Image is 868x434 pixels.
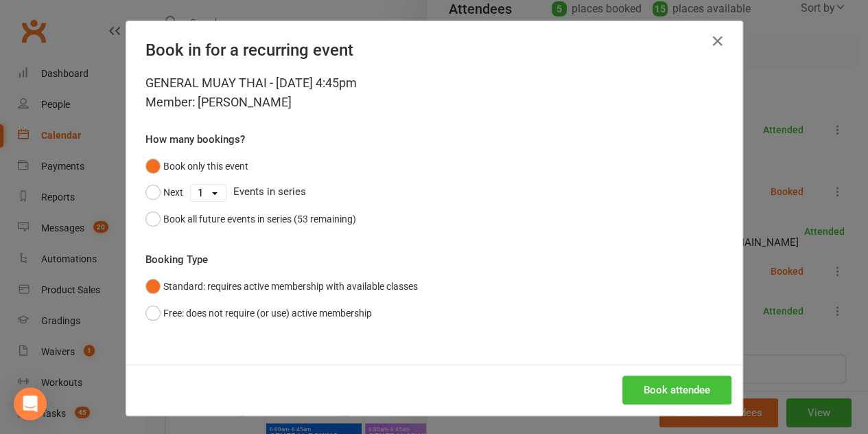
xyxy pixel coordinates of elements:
div: Events in series [145,179,723,205]
label: How many bookings? [145,131,245,148]
button: Book only this event [145,153,248,179]
button: Standard: requires active membership with available classes [145,273,418,299]
label: Booking Type [145,251,208,268]
button: Next [145,179,183,205]
button: Close [707,30,729,52]
div: Book all future events in series (53 remaining) [163,212,356,227]
button: Free: does not require (or use) active membership [145,300,372,326]
h4: Book in for a recurring event [145,41,723,60]
button: Book attendee [622,376,731,404]
div: GENERAL MUAY THAI - [DATE] 4:45pm Member: [PERSON_NAME] [145,73,723,112]
div: Open Intercom Messenger [14,387,47,420]
button: Book all future events in series (53 remaining) [145,206,356,232]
